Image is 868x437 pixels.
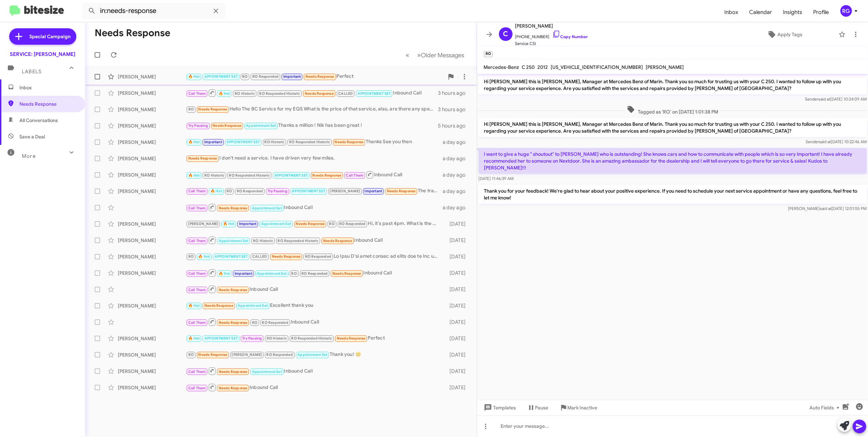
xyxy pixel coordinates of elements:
[442,221,471,227] div: [DATE]
[188,271,206,276] span: Call Them
[296,222,325,226] span: Needs Response
[535,402,549,414] span: Pause
[332,271,361,276] span: Needs Response
[22,69,42,75] span: Labels
[646,64,684,70] span: [PERSON_NAME]
[219,320,248,325] span: Needs Response
[219,271,230,276] span: 🔥 Hot
[733,28,835,41] button: Apply Tags
[186,220,442,228] div: Hi, it's past 4pm. What is the status on delivering my car?
[118,106,186,113] div: [PERSON_NAME]
[478,185,867,204] p: Thank you for your feedback! We're glad to hear about your positive experience. If you need to sc...
[478,148,867,174] p: I want to give a huge " shoutout" to [PERSON_NAME] who is outstanding! She knows cars and how to ...
[252,254,267,259] span: CALLED
[552,34,588,39] a: Copy Number
[261,222,291,226] span: Appointment Set
[219,288,248,292] span: Needs Response
[246,123,276,128] span: Appointment Set
[242,74,248,79] span: RO
[438,90,471,96] div: 3 hours ago
[188,288,206,292] span: Call Them
[805,96,867,102] span: Sender [DATE] 10:24:09 AM
[365,189,382,193] span: Important
[820,206,832,211] span: said at
[186,236,442,244] div: Inbound Call
[19,101,77,107] span: Needs Response
[210,189,222,193] span: 🔥 Hot
[212,123,241,128] span: Needs Response
[186,105,438,113] div: Hello The BC Service for my EQS What is the price of that service, also, are there any specials o...
[442,302,471,309] div: [DATE]
[186,285,442,293] div: Inbound Call
[515,22,588,30] span: [PERSON_NAME]
[522,64,535,70] span: C 250
[188,107,194,111] span: RO
[10,51,75,58] div: SERVICE: [PERSON_NAME]
[442,237,471,244] div: [DATE]
[188,254,194,259] span: RO
[274,173,308,178] span: APPOINTMENT SET
[808,2,835,22] a: Profile
[278,239,319,243] span: RO Responded Historic
[186,334,442,342] div: Perfect
[818,96,830,102] span: said at
[442,319,471,326] div: [DATE]
[719,2,744,22] a: Inbox
[442,384,471,391] div: [DATE]
[186,154,442,162] div: I don't need a service. I have driven very few miles.
[478,75,867,94] p: Hi [PERSON_NAME] this is [PERSON_NAME], Manager at Mercedes Benz of Marin. Thank you so much for ...
[219,370,248,374] span: Needs Response
[442,155,471,162] div: a day ago
[804,402,848,414] button: Auto Fields
[198,352,227,357] span: Needs Response
[9,28,76,45] a: Special Campaign
[259,91,300,96] span: RO Responded Historic
[186,73,444,80] div: Perfect
[624,105,721,115] span: Tagged as 'RO' on [DATE] 1:01:38 PM
[442,204,471,211] div: a day ago
[235,271,252,276] span: Important
[118,155,186,162] div: [PERSON_NAME]
[788,206,867,211] span: [PERSON_NAME] [DATE] 12:01:55 PM
[223,222,235,226] span: 🔥 Hot
[402,48,469,62] nav: Page navigation example
[252,206,282,210] span: Appointment Set
[188,336,200,341] span: 🔥 Hot
[442,368,471,375] div: [DATE]
[118,384,186,391] div: [PERSON_NAME]
[568,402,598,414] span: Mark Inactive
[778,2,808,22] span: Insights
[305,74,334,79] span: Needs Response
[442,335,471,342] div: [DATE]
[252,74,279,79] span: RO Responded
[188,189,206,193] span: Call Them
[19,133,45,140] span: Save a Deal
[238,303,268,308] span: Appointment Set
[188,303,200,308] span: 🔥 Hot
[186,253,442,260] div: Lo Ipsu D'si amet consec ad elits doe te Inc ut laboree dolorem aliqu eni ad minimv quisn . Exe u...
[186,351,442,359] div: Thank you! 😊
[186,383,442,392] div: Inbound Call
[118,237,186,244] div: [PERSON_NAME]
[226,189,232,193] span: RO
[819,139,831,144] span: said at
[118,73,186,80] div: [PERSON_NAME]
[417,51,421,59] span: »
[204,74,238,79] span: APPOINTMENT SET
[339,222,365,226] span: RO Responded
[186,318,442,326] div: Inbound Call
[442,253,471,260] div: [DATE]
[82,3,225,19] input: Search
[186,89,438,97] div: Inbound Call
[503,29,508,40] span: C
[239,222,257,226] span: Important
[272,254,301,259] span: Needs Response
[358,91,391,96] span: APPOINTMENT SET
[186,203,442,212] div: Inbound Call
[188,222,219,226] span: [PERSON_NAME]
[267,336,287,341] span: RO Historic
[186,269,442,277] div: Inbound Call
[188,352,194,357] span: RO
[118,351,186,358] div: [PERSON_NAME]
[538,64,548,70] span: 2012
